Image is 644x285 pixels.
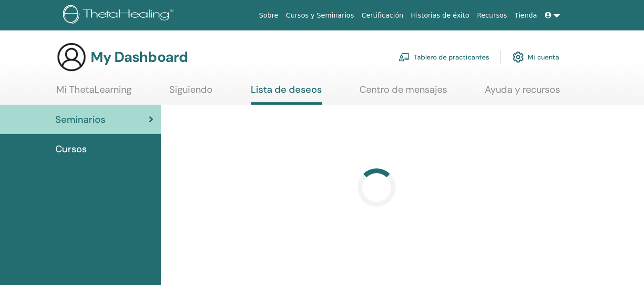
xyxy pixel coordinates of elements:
a: Sobre [255,7,282,24]
span: Cursos [55,142,87,156]
span: Seminarios [55,112,105,127]
a: Mi ThetaLearning [56,84,132,102]
a: Mi cuenta [512,47,559,68]
a: Tienda [511,7,541,24]
img: generic-user-icon.jpg [56,42,87,72]
a: Recursos [473,7,511,24]
a: Centro de mensajes [359,84,447,102]
a: Lista de deseos [251,84,322,105]
h3: My Dashboard [91,49,188,66]
img: logo.png [63,5,177,26]
a: Ayuda y recursos [485,84,560,102]
a: Tablero de practicantes [399,47,489,68]
a: Historias de éxito [407,7,473,24]
a: Cursos y Seminarios [282,7,358,24]
a: Siguiendo [169,84,213,102]
img: chalkboard-teacher.svg [399,53,410,61]
img: cog.svg [512,49,524,65]
a: Certificación [358,7,407,24]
